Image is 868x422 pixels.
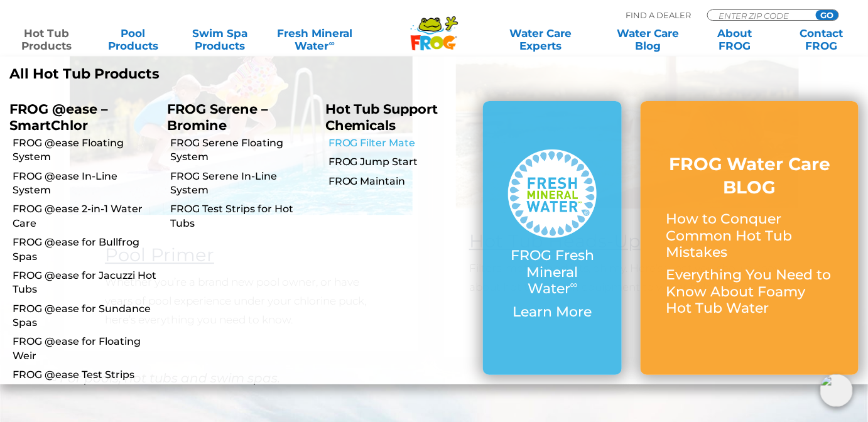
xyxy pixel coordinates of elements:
[508,149,597,327] a: FROG Fresh Mineral Water∞ Learn More
[167,101,306,133] p: FROG Serene – Bromine
[13,170,158,198] a: FROG @ease In-Line System
[9,66,425,82] a: All Hot Tub Products
[328,136,474,150] a: FROG Filter Mate
[13,27,80,52] a: Hot TubProducts
[717,10,802,21] input: Zip Code Form
[186,27,253,52] a: Swim SpaProducts
[9,101,148,133] p: FROG @ease – SmartChlor
[13,302,158,330] a: FROG @ease for Sundance Spas
[508,304,597,320] p: Learn More
[273,27,357,52] a: Fresh MineralWater∞
[13,235,158,264] a: FROG @ease for Bullfrog Spas
[328,175,474,188] a: FROG Maintain
[170,202,315,230] a: FROG Test Strips for Hot Tubs
[508,247,597,297] p: FROG Fresh Mineral Water
[329,38,335,48] sup: ∞
[788,27,855,52] a: ContactFROG
[570,278,578,291] sup: ∞
[816,10,838,20] input: GO
[702,27,769,52] a: AboutFROG
[820,374,853,407] img: openIcon
[13,368,158,382] a: FROG @ease Test Strips
[13,335,158,363] a: FROG @ease for Floating Weir
[170,136,315,165] a: FROG Serene Floating System
[328,155,474,169] a: FROG Jump Start
[170,170,315,198] a: FROG Serene In-Line System
[13,136,158,165] a: FROG @ease Floating System
[325,101,464,133] p: Hot Tub Support Chemicals
[666,153,833,198] h3: FROG Water Care BLOG
[626,9,691,21] p: Find A Dealer
[13,269,158,297] a: FROG @ease for Jacuzzi Hot Tubs
[615,27,682,52] a: Water CareBlog
[99,27,166,52] a: PoolProducts
[666,211,833,261] p: How to Conquer Common Hot Tub Mistakes
[13,202,158,230] a: FROG @ease 2-in-1 Water Care
[486,27,595,52] a: Water CareExperts
[666,267,833,316] p: Everything You Need to Know About Foamy Hot Tub Water
[666,153,833,323] a: FROG Water Care BLOG How to Conquer Common Hot Tub Mistakes Everything You Need to Know About Foa...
